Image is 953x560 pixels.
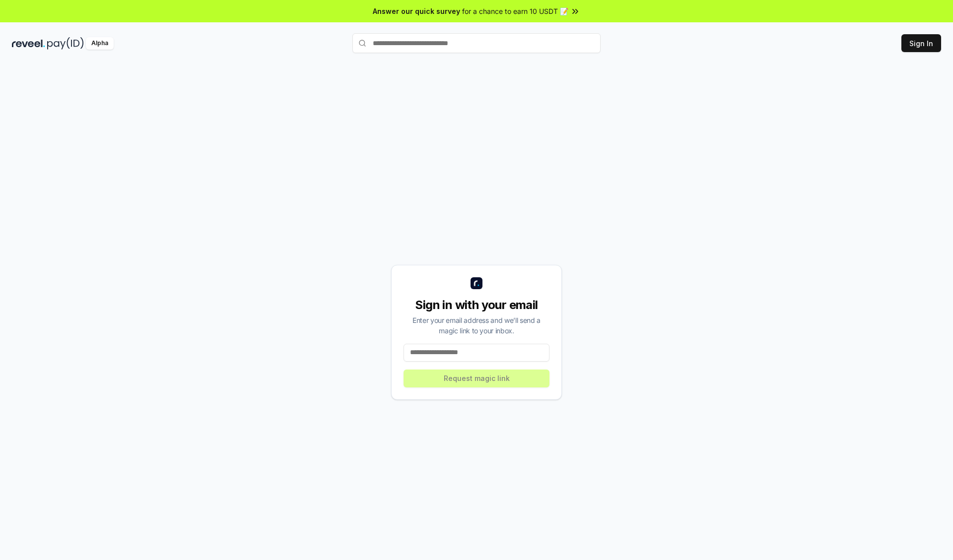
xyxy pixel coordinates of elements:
div: Sign in with your email [404,297,549,313]
img: logo_small [471,277,482,289]
span: Answer our quick survey [373,6,460,16]
img: reveel_dark [12,37,45,50]
button: Sign In [901,34,941,52]
span: for a chance to earn 10 USDT 📝 [462,6,568,16]
div: Enter your email address and we’ll send a magic link to your inbox. [404,315,549,336]
div: Alpha [86,37,114,50]
img: pay_id [47,37,84,50]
